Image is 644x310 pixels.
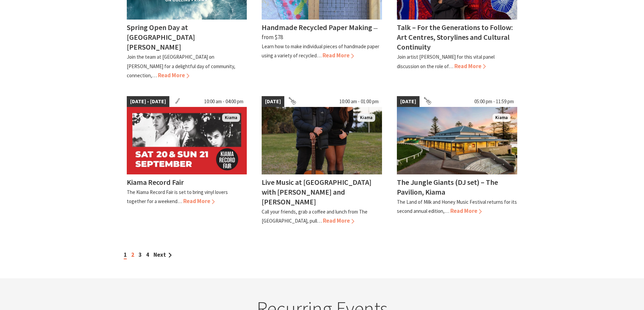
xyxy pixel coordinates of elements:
[127,177,184,187] h4: Kiama Record Fair
[493,114,510,122] span: Kiama
[183,197,215,205] span: Read More
[397,107,517,174] img: Land of Milk an Honey Festival
[127,96,169,107] span: [DATE] - [DATE]
[397,54,495,69] p: Join artist [PERSON_NAME] for this vital panel discussion on the role of…
[323,52,354,59] span: Read More
[471,96,517,107] span: 05:00 pm - 11:59 pm
[357,114,375,122] span: Kiama
[262,177,372,206] h4: Live Music at [GEOGRAPHIC_DATA] with [PERSON_NAME] and [PERSON_NAME]
[127,96,247,226] a: [DATE] - [DATE] 10:00 am - 04:00 pm Kiama Kiama Record Fair The Kiama Record Fair is set to bring...
[323,217,354,224] span: Read More
[262,107,382,174] img: Em & Ron
[158,72,189,79] span: Read More
[262,96,284,107] span: [DATE]
[139,251,142,258] a: 3
[397,199,517,214] p: The Land of Milk and Honey Music Festival returns for its second annual edition,…
[397,96,420,107] span: [DATE]
[454,62,486,70] span: Read More
[262,96,382,226] a: [DATE] 10:00 am - 01:00 pm Em & Ron Kiama Live Music at [GEOGRAPHIC_DATA] with [PERSON_NAME] and ...
[397,23,513,52] h4: Talk – For the Generations to Follow: Art Centres, Storylines and Cultural Continuity
[201,96,247,107] span: 10:00 am - 04:00 pm
[450,207,482,215] span: Read More
[131,251,134,258] a: 2
[397,96,517,226] a: [DATE] 05:00 pm - 11:59 pm Land of Milk an Honey Festival Kiama The Jungle Giants (DJ set) – The ...
[262,43,379,59] p: Learn how to make individual pieces of handmade paper using a variety of recycled…
[127,23,195,52] h4: Spring Open Day at [GEOGRAPHIC_DATA][PERSON_NAME]
[336,96,382,107] span: 10:00 am - 01:00 pm
[127,189,228,204] p: The Kiama Record Fair is set to bring vinyl lovers together for a weekend…
[262,23,372,32] h4: Handmade Recycled Paper Making
[262,208,367,224] p: Call your friends, grab a coffee and lunch from The [GEOGRAPHIC_DATA], pull…
[127,54,235,78] p: Join the team at [GEOGRAPHIC_DATA] on [PERSON_NAME] for a delightful day of community, connection,…
[397,177,498,197] h4: The Jungle Giants (DJ set) – The Pavilion, Kiama
[222,114,240,122] span: Kiama
[124,251,127,259] span: 1
[153,251,172,258] a: Next
[146,251,149,258] a: 4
